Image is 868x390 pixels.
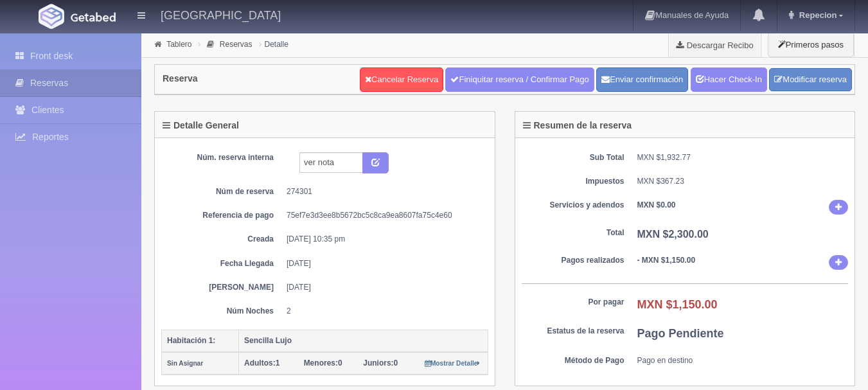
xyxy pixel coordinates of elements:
button: Enviar confirmación [596,67,688,92]
dt: Método de Pago [522,355,624,366]
dd: 75ef7e3d3ee8b5672bc5c8ca9ea8607fa75c4e60 [287,210,479,221]
a: Modificar reserva [769,68,852,92]
dd: MXN $1,932.77 [637,152,849,163]
a: Cancelar Reserva [360,67,443,92]
h4: Detalle General [163,121,239,130]
strong: Menores: [304,359,338,368]
b: Habitación 1: [167,336,215,345]
b: MXN $0.00 [637,200,676,209]
small: Mostrar Detalle [425,360,481,367]
dt: Pagos realizados [522,255,624,266]
dt: Servicios y adendos [522,200,624,211]
a: Hacer Check-In [691,67,767,92]
span: 0 [363,359,398,368]
span: Repecion [796,10,837,20]
h4: Reserva [163,74,198,84]
strong: Adultos: [244,359,276,368]
dt: Estatus de la reserva [522,326,624,337]
dt: Referencia de pago [171,210,274,221]
a: Descargar Recibo [669,32,761,58]
button: Primeros pasos [768,32,854,57]
b: Pago Pendiente [637,327,724,340]
a: Mostrar Detalle [425,359,481,368]
h4: Resumen de la reserva [523,121,632,130]
dt: Creada [171,234,274,245]
th: Sencilla Lujo [239,330,488,352]
dt: [PERSON_NAME] [171,282,274,293]
a: Finiquitar reserva / Confirmar Pago [445,67,594,92]
dd: [DATE] [287,282,479,293]
dd: 274301 [287,186,479,197]
dd: [DATE] [287,258,479,269]
dt: Núm. reserva interna [171,152,274,163]
dt: Núm Noches [171,306,274,317]
a: Tablero [166,40,191,49]
dt: Fecha Llegada [171,258,274,269]
dd: [DATE] 10:35 pm [287,234,479,245]
dt: Sub Total [522,152,624,163]
span: 1 [244,359,279,368]
dt: Núm de reserva [171,186,274,197]
img: Getabed [71,12,116,22]
b: - MXN $1,150.00 [637,256,696,265]
img: Getabed [39,4,64,29]
span: 0 [304,359,342,368]
dd: MXN $367.23 [637,176,849,187]
b: MXN $2,300.00 [637,229,709,240]
dt: Impuestos [522,176,624,187]
li: Detalle [256,38,292,50]
dt: Total [522,227,624,238]
a: Reservas [220,40,252,49]
dd: Pago en destino [637,355,849,366]
dd: 2 [287,306,479,317]
h4: [GEOGRAPHIC_DATA] [161,6,281,22]
dt: Por pagar [522,297,624,308]
b: MXN $1,150.00 [637,298,718,311]
strong: Juniors: [363,359,393,368]
small: Sin Asignar [167,360,203,367]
